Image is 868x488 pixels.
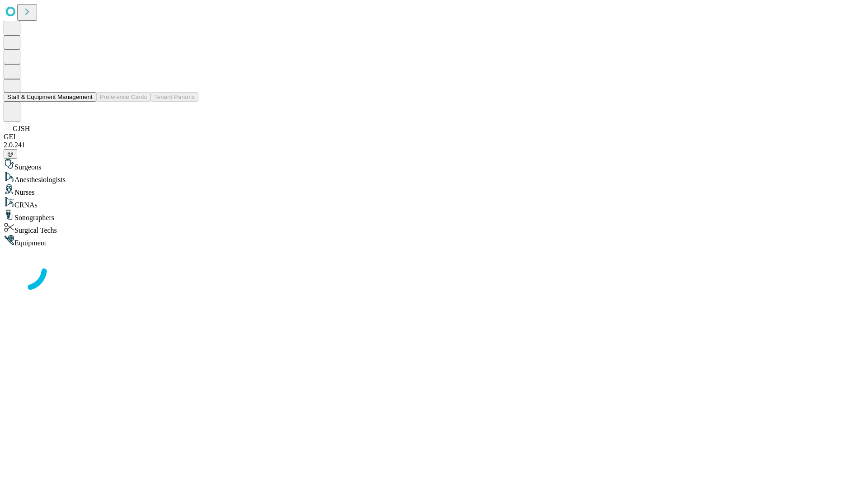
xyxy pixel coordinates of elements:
[4,171,864,184] div: Anesthesiologists
[4,184,864,197] div: Nurses
[4,149,17,159] button: @
[4,222,864,235] div: Surgical Techs
[4,133,864,141] div: GEI
[4,235,864,247] div: Equipment
[4,141,864,149] div: 2.0.241
[7,150,14,157] span: @
[4,92,96,102] button: Staff & Equipment Management
[4,159,864,171] div: Surgeons
[151,92,198,102] button: Tenant Params
[96,92,151,102] button: Preference Cards
[4,197,864,209] div: CRNAs
[13,125,30,132] span: GJSH
[4,209,864,222] div: Sonographers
